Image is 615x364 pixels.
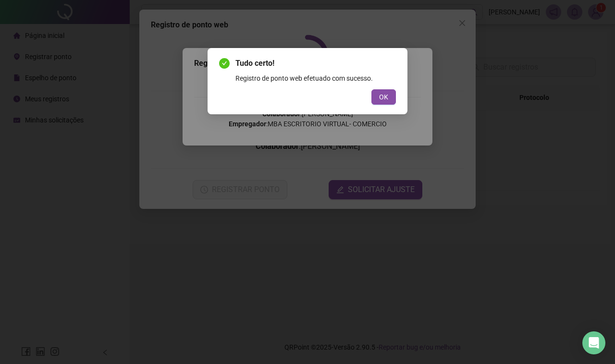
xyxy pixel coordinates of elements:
span: Tudo certo! [235,58,396,69]
span: check-circle [219,58,230,69]
button: OK [371,89,396,105]
div: Open Intercom Messenger [582,331,605,354]
div: Registro de ponto web efetuado com sucesso. [235,73,396,84]
span: OK [379,92,388,102]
